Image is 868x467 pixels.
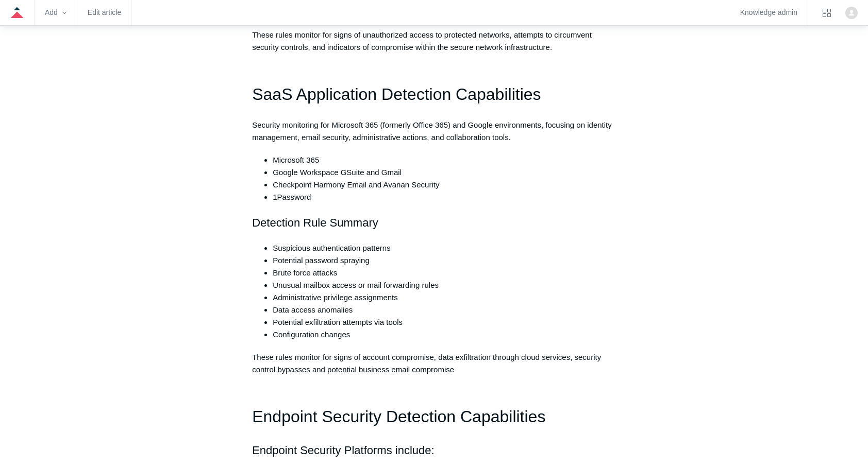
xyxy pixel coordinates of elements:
zd-hc-trigger: Click your profile icon to open the profile menu [845,7,858,19]
a: Edit article [88,10,121,15]
li: Checkpoint Harmony Email and Avanan Security [273,179,616,191]
li: 1Password [273,191,616,203]
h1: SaaS Application Detection Capabilities [252,81,616,108]
li: Brute force attacks [273,267,616,279]
li: Google Workspace GSuite and Gmail [273,166,616,179]
li: Potential password spraying [273,254,616,267]
li: Suspicious authentication patterns [273,242,616,254]
img: user avatar [845,7,858,19]
p: Security monitoring for Microsoft 365 (formerly Office 365) and Google environments, focusing on ... [252,119,616,144]
h2: Detection Rule Summary [252,214,616,232]
h2: Endpoint Security Platforms include: [252,441,616,459]
li: Microsoft 365 [273,154,616,166]
li: Administrative privilege assignments [273,291,616,304]
a: Knowledge admin [740,10,797,15]
li: Configuration changes [273,328,616,341]
h1: Endpoint Security Detection Capabilities [252,404,616,430]
li: Potential exfiltration attempts via tools [273,316,616,328]
p: These rules monitor for signs of unauthorized access to protected networks, attempts to circumven... [252,29,616,54]
p: These rules monitor for signs of account compromise, data exfiltration through cloud services, se... [252,351,616,376]
li: Unusual mailbox access or mail forwarding rules [273,279,616,291]
li: Data access anomalies [273,304,616,316]
zd-hc-trigger: Add [45,10,66,15]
